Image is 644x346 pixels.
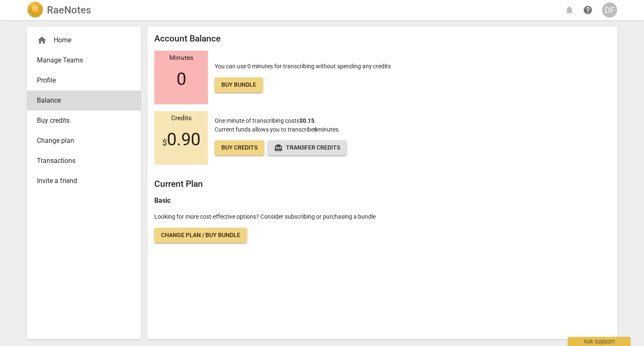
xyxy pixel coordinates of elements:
[215,117,316,124] span: One minute of transcribing costs .
[602,3,617,18] button: DF
[583,5,593,15] span: help
[215,126,340,133] span: Current funds allows you to transcribe minutes.
[154,54,208,62] div: Minutes
[37,156,124,166] span: Transactions
[27,30,141,50] div: Home
[27,90,141,111] a: Balance
[37,96,124,106] span: Balance
[37,35,124,45] div: Home
[568,337,631,346] div: Ask support
[267,140,347,155] button: Transfer credits
[37,35,47,45] span: home
[27,70,141,90] a: Profile
[154,228,247,243] a: Change plan / Buy bundle
[27,2,91,18] a: LogoRaeNotes
[162,137,167,147] span: $
[27,111,141,131] a: Buy credits
[314,126,317,133] b: 6
[37,75,124,85] span: Profile
[162,129,200,150] span: 0.90
[215,140,264,155] a: Buy credits
[154,34,610,44] h2: Account Balance
[27,2,44,18] img: Logo
[27,131,141,151] a: Change plan
[37,55,124,65] span: Manage Teams
[37,116,124,126] span: Buy credits
[161,231,240,240] span: Change plan / Buy bundle
[27,171,141,191] a: Invite a friend
[47,4,91,16] h2: RaeNotes
[274,144,283,152] span: redeem
[299,117,314,124] b: $0.15
[154,179,610,189] h2: Current Plan
[274,144,340,152] span: Transfer credits
[215,77,263,93] a: Buy bundle
[27,50,141,70] a: Manage Teams
[27,151,141,171] a: Transactions
[37,176,124,186] span: Invite a friend
[154,115,208,122] div: Credits
[37,136,124,146] span: Change plan
[154,196,171,204] b: Basic
[154,212,610,221] p: Looking for more cost-effective options? Consider subscribing or purchasing a bundle
[215,62,391,93] p: You can use 0 minutes for transcribing without spending any credits
[177,69,186,89] span: 0
[580,3,595,18] a: Help
[221,144,257,152] span: Buy credits
[221,81,256,89] span: Buy bundle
